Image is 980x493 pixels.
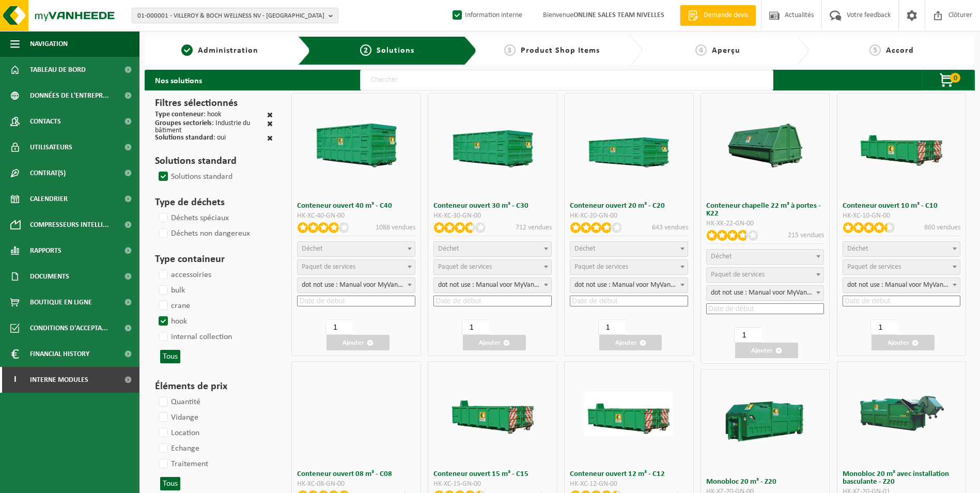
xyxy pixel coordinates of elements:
[735,343,798,358] button: Ajouter
[30,315,108,341] span: Conditions d'accepta...
[30,83,109,109] span: Données de l'entrepr...
[706,220,825,227] div: HK-XK-22-GN-00
[30,289,92,315] span: Boutique en ligne
[376,222,415,233] p: 1088 vendues
[574,245,596,253] span: Déchet
[30,367,88,393] span: Interne modules
[438,263,492,271] span: Paquet de services
[570,296,688,306] input: Date de début
[326,335,390,350] button: Ajouter
[302,245,323,253] span: Déchet
[181,44,193,56] span: 1
[585,124,673,167] img: HK-XC-20-GN-00
[570,278,688,292] span: dot not use : Manual voor MyVanheede
[298,278,415,292] span: dot not use : Manual voor MyVanheede
[157,425,199,441] label: Location
[297,481,415,488] div: HK-XC-08-GN-00
[706,202,825,218] h3: Conteneur chapelle 22 m³ à portes - K22
[155,96,273,111] h3: Filtres sélectionnés
[297,202,415,210] h3: Conteneur ouvert 40 m³ - C40
[433,278,552,293] span: dot not use : Manual voor MyVanheede
[721,377,809,465] img: HK-XZ-20-GN-00
[297,470,415,478] h3: Conteneur ouvert 08 m³ - C08
[157,314,187,329] label: hook
[155,111,221,120] div: : hook
[132,8,338,23] button: 01-000001 - VILLEROY & BOCH WELLNESS NV - [GEOGRAPHIC_DATA]
[585,392,673,436] img: HK-XC-12-GN-00
[570,278,688,293] span: dot not use : Manual voor MyVanheede
[701,10,751,21] span: Demande devis
[157,456,208,472] label: Traitement
[433,481,552,488] div: HK-XC-15-GN-00
[433,470,552,478] h3: Conteneur ouvert 15 m³ - C15
[570,212,688,220] div: HK-XC-20-GN-00
[504,44,516,56] span: 3
[573,11,664,19] strong: ONLINE SALES TEAM NIVELLES
[843,278,961,293] span: dot not use : Manual voor MyVanheede
[858,124,945,167] img: HK-XC-10-GN-00
[734,327,761,343] input: 1
[297,278,415,293] span: dot not use : Manual voor MyVanheede
[30,238,61,264] span: Rapports
[721,124,809,167] img: HK-XK-22-GN-00
[325,319,352,335] input: 1
[711,271,765,279] span: Paquet de services
[843,470,961,486] h3: Monobloc 20 m³ avec installation basculante - Z20
[450,8,522,23] label: Information interne
[574,263,628,271] span: Paquet de services
[157,441,199,456] label: Echange
[157,169,232,184] label: Solutions standard
[30,134,72,160] span: Utilisateurs
[847,263,901,271] span: Paquet de services
[30,31,68,57] span: Navigation
[462,319,489,335] input: 1
[297,296,415,306] input: Date de début
[145,70,212,90] h2: Nos solutions
[843,278,960,292] span: dot not use : Manual voor MyVanheede
[30,341,89,367] span: Financial History
[157,283,185,298] label: bulk
[297,212,415,220] div: HK-XC-40-GN-00
[712,47,740,55] span: Aperçu
[843,212,961,220] div: HK-XC-10-GN-00
[30,264,69,289] span: Documents
[788,230,824,241] p: 215 vendues
[570,470,688,478] h3: Conteneur ouvert 12 m³ - C12
[10,367,20,393] span: I
[570,481,688,488] div: HK-XC-12-GN-00
[711,253,732,260] span: Déchet
[433,212,552,220] div: HK-XC-30-GN-00
[155,379,273,394] h3: Éléments de prix
[155,119,212,127] span: Groupes sectoriels
[150,44,290,57] a: 1Administration
[30,57,86,83] span: Tableau de bord
[433,202,552,210] h3: Conteneur ouvert 30 m³ - C30
[922,70,974,90] button: 0
[870,319,897,335] input: 1
[482,44,622,57] a: 3Product Shop Items
[438,245,459,253] span: Déchet
[157,210,229,226] label: Déchets spéciaux
[648,44,788,57] a: 4Aperçu
[599,335,662,350] button: Ajouter
[157,267,211,283] label: accessoiries
[30,160,66,186] span: Contrat(s)
[155,252,273,267] h3: Type containeur
[30,109,61,134] span: Contacts
[680,5,756,26] a: Demande devis
[360,44,371,56] span: 2
[843,202,961,210] h3: Conteneur ouvert 10 m³ - C10
[360,70,773,90] input: Chercher
[155,134,226,143] div: : oui
[157,298,190,314] label: crane
[160,350,180,363] button: Tous
[570,202,688,210] h3: Conteneur ouvert 20 m³ - C20
[706,478,825,486] h3: Monobloc 20 m³ - Z20
[313,124,400,167] img: HK-XC-40-GN-00
[155,120,267,134] div: : Industrie du bâtiment
[463,335,526,350] button: Ajouter
[155,111,204,118] span: Type conteneur
[847,245,868,253] span: Déchet
[598,319,625,335] input: 1
[924,222,960,233] p: 860 vendues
